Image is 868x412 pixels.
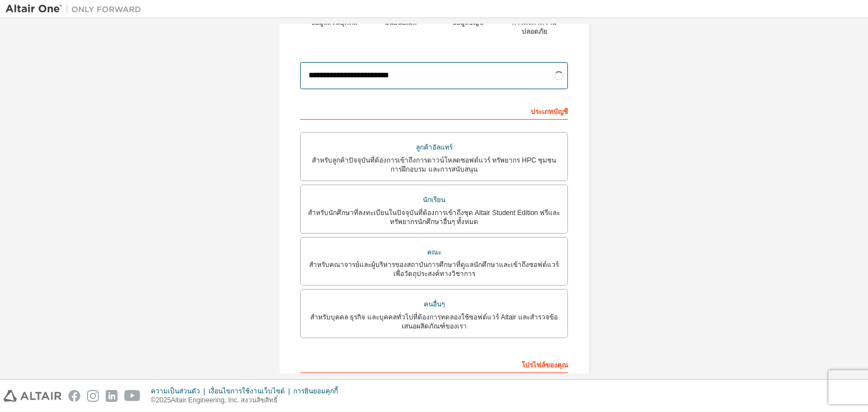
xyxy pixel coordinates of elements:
img: อัลแทร์วัน [6,3,147,15]
font: คนอื่นๆ [424,300,445,308]
font: ความเป็นส่วนตัว [151,387,200,395]
font: เงื่อนไขการใช้งานเว็บไซต์ [209,387,285,395]
img: altair_logo.svg [3,390,62,402]
img: youtube.svg [124,390,141,402]
font: ลูกค้าอัลแทร์ [416,143,453,151]
img: linkedin.svg [106,390,118,402]
font: © [151,396,156,404]
font: การยินยอมคุกกี้ [293,387,338,395]
font: การตั้งค่าความปลอดภัย [512,19,557,36]
font: นักเรียน [423,196,445,204]
font: สำหรับคณาจารย์และผู้บริหารของสถาบันการศึกษาที่ดูแลนักศึกษาและเข้าถึงซอฟต์แวร์เพื่อวัตถุประสงค์ทาง... [309,261,559,278]
font: สำหรับบุคคล ธุรกิจ และบุคคลทั่วไปที่ต้องการทดลองใช้ซอฟต์แวร์ Altair และสำรวจข้อเสนอผลิตภัณฑ์ของเรา [310,313,558,330]
font: สำหรับนักศึกษาที่ลงทะเบียนในปัจจุบันที่ต้องการเข้าถึงชุด Altair Student Edition ฟรีและทรัพยากรนัก... [308,209,561,226]
font: ข้อมูลบัญชี [452,19,483,27]
font: ข้อมูลส่วนบุคคล [310,19,357,27]
font: ยืนยันอีเมล [385,19,416,27]
img: instagram.svg [87,390,99,402]
font: 2025 [156,396,171,404]
font: ประเภทบัญชี [531,108,568,116]
font: โปรไฟล์ของคุณ [522,361,568,369]
font: Altair Engineering, Inc. สงวนลิขสิทธิ์ [171,396,277,404]
img: facebook.svg [68,390,80,402]
font: คณะ [427,248,441,256]
font: สำหรับลูกค้าปัจจุบันที่ต้องการเข้าถึงการดาวน์โหลดซอฟต์แวร์ ทรัพยากร HPC ชุมชน การฝึกอบรม และการสน... [312,156,556,173]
